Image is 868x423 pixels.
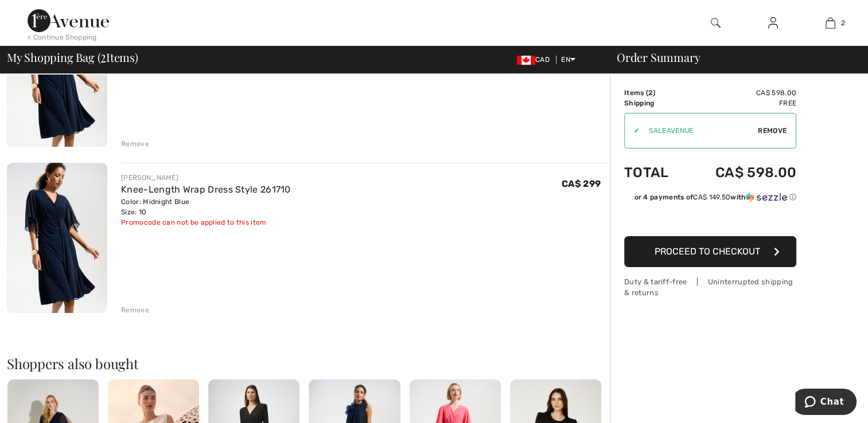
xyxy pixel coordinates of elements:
[28,32,97,42] div: < Continue Shopping
[758,126,787,136] span: Remove
[562,178,601,189] span: CA$ 299
[121,173,291,183] div: [PERSON_NAME]
[795,389,857,417] iframe: Opens a widget where you can chat to one of our agents
[624,236,796,267] button: Proceed to Checkout
[121,305,149,315] div: Remove
[802,16,858,30] a: 2
[624,276,796,298] div: Duty & tariff-free | Uninterrupted shipping & returns
[746,192,787,202] img: Sezzle
[841,18,845,28] span: 2
[7,357,610,370] h2: Shoppers also bought
[693,193,730,201] span: CA$ 149.50
[634,192,796,202] div: or 4 payments of with
[121,139,149,149] div: Remove
[640,113,758,148] input: Promo code
[28,9,109,32] img: 1ère Avenue
[7,52,138,63] span: My Shopping Bag ( Items)
[517,56,554,64] span: CAD
[624,192,796,206] div: or 4 payments ofCA$ 149.50withSezzle Click to learn more about Sezzle
[624,153,685,192] td: Total
[655,246,760,257] span: Proceed to Checkout
[121,184,291,195] a: Knee-Length Wrap Dress Style 261710
[624,88,685,98] td: Items ( )
[603,52,861,63] div: Order Summary
[7,163,107,314] img: Knee-Length Wrap Dress Style 261710
[121,217,291,228] div: Promocode can not be applied to this item
[685,153,796,192] td: CA$ 598.00
[768,16,778,30] img: My Info
[625,126,640,136] div: ✔
[759,16,787,30] a: Sign In
[711,16,721,30] img: search the website
[685,98,796,108] td: Free
[624,206,796,232] iframe: PayPal-paypal
[121,197,291,217] div: Color: Midnight Blue Size: 10
[100,49,106,64] span: 2
[685,88,796,98] td: CA$ 598.00
[648,89,652,97] span: 2
[561,56,575,64] span: EN
[517,56,535,65] img: Canadian Dollar
[624,98,685,108] td: Shipping
[826,16,835,30] img: My Bag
